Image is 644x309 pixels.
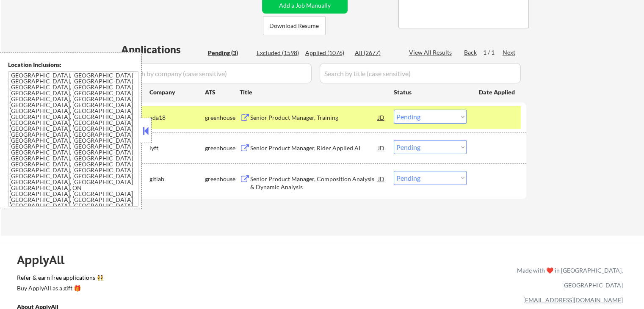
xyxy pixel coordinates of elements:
[394,84,467,99] div: Status
[355,49,397,57] div: All (2677)
[263,16,326,35] button: Download Resume
[377,171,386,186] div: JD
[149,113,205,122] div: ada18
[17,275,340,284] a: Refer & earn free applications 👯‍♀️
[240,88,386,97] div: Title
[377,110,386,125] div: JD
[149,88,205,97] div: Company
[250,113,378,122] div: Senior Product Manager, Training
[205,144,240,152] div: greenhouse
[514,263,623,292] div: Made with ❤️ in [GEOGRAPHIC_DATA], [GEOGRAPHIC_DATA]
[483,48,503,57] div: 1 / 1
[121,44,205,55] div: Applications
[257,49,299,57] div: Excluded (1598)
[149,144,205,152] div: lyft
[464,48,478,57] div: Back
[121,63,312,83] input: Search by company (case sensitive)
[17,253,74,267] div: ApplyAll
[17,285,102,291] div: Buy ApplyAll as a gift 🎁
[205,175,240,183] div: greenhouse
[205,88,240,97] div: ATS
[250,175,378,191] div: Senior Product Manager, Composition Analysis & Dynamic Analysis
[305,49,348,57] div: Applied (1076)
[320,63,521,83] input: Search by title (case sensitive)
[205,113,240,122] div: greenhouse
[479,88,516,97] div: Date Applied
[149,175,205,183] div: gitlab
[250,144,378,152] div: Senior Product Manager, Rider Applied AI
[8,61,138,69] div: Location Inclusions:
[208,49,250,57] div: Pending (3)
[17,284,102,294] a: Buy ApplyAll as a gift 🎁
[409,48,454,57] div: View All Results
[523,296,623,303] a: [EMAIL_ADDRESS][DOMAIN_NAME]
[503,48,516,57] div: Next
[377,140,386,155] div: JD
